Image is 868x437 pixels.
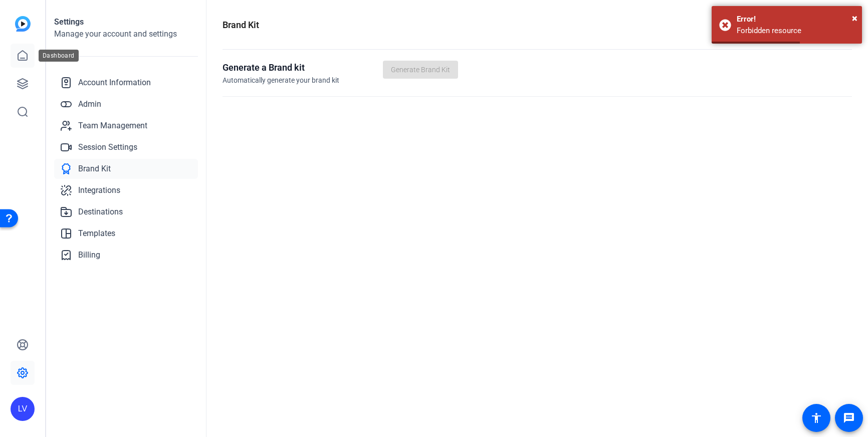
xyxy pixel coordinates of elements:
[54,28,198,40] h2: Manage your account and settings
[54,116,198,136] a: Team Management
[54,73,198,93] a: Account Information
[54,16,198,28] h1: Settings
[78,184,120,196] span: Integrations
[223,18,259,32] h1: Brand Kit
[843,412,855,424] mat-icon: message
[78,98,101,110] span: Admin
[737,14,854,25] div: Error!
[852,11,857,26] button: Close
[54,180,198,200] a: Integrations
[78,163,111,175] span: Brand Kit
[737,25,854,37] div: Forbidden resource
[54,202,198,222] a: Destinations
[78,206,123,218] span: Destinations
[39,50,79,62] div: Dashboard
[78,120,147,132] span: Team Management
[54,224,198,244] a: Templates
[223,76,339,84] span: Automatically generate your brand kit
[54,245,198,265] a: Billing
[223,61,383,75] h3: Generate a Brand kit
[54,137,198,157] a: Session Settings
[78,77,151,89] span: Account Information
[54,94,198,114] a: Admin
[11,397,35,421] div: LV
[852,12,857,24] span: ×
[78,228,115,240] span: Templates
[810,412,822,424] mat-icon: accessibility
[15,16,31,32] img: blue-gradient.svg
[54,159,198,179] a: Brand Kit
[78,249,100,261] span: Billing
[78,141,137,153] span: Session Settings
